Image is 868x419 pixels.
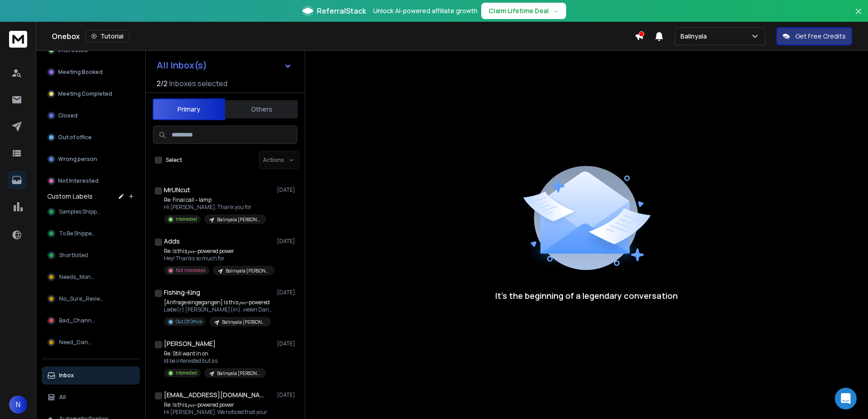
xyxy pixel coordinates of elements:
[164,204,266,211] p: Hi [PERSON_NAME], Thank you for
[42,388,140,406] button: All
[42,333,140,351] button: Need_Danny
[157,61,207,70] h1: All Inbox(s)
[225,99,298,119] button: Others
[853,5,864,27] button: Close banner
[42,366,140,385] button: Inbox
[59,230,95,237] span: To Be Shipped
[42,150,140,168] button: Wrong person
[58,68,103,76] p: Meeting Booked
[9,395,27,414] button: N
[42,246,140,264] button: Shortlisted
[277,289,297,296] p: [DATE]
[42,172,140,190] button: Not Interested
[42,224,140,243] button: To Be Shipped
[176,216,197,223] p: Interested
[58,177,99,185] p: Not Interested
[58,90,112,97] p: Meeting Completed
[59,372,74,379] p: Inbox
[164,196,266,204] p: Re: Final call – lamp
[552,6,559,15] span: →
[277,238,297,245] p: [DATE]
[58,134,92,141] p: Out of office
[149,56,299,74] button: All Inbox(s)
[164,299,273,306] p: [Anfrage eingegangen] Is this 𝑝𝑒𝑒-powered
[42,312,140,330] button: Bad_Channel
[222,319,266,326] p: Balinyala [PERSON_NAME]
[59,252,88,259] span: Shortlisted
[277,391,297,399] p: [DATE]
[153,98,225,120] button: Primary
[164,185,190,195] h1: MrUNcut
[164,401,273,409] p: Re: Is this 𝑝𝑒𝑒-powered power
[495,289,678,302] p: It’s the beginning of a legendary conversation
[58,156,97,163] p: Wrong person
[226,268,269,274] p: Balinyala [PERSON_NAME]
[277,186,297,194] p: [DATE]
[59,295,104,302] span: No_Sure_Review
[59,208,103,215] span: Samples Shipped
[164,350,266,357] p: Re: Still want in on
[42,128,140,146] button: Out of office
[164,306,273,313] p: Liebe(r) [PERSON_NAME](in), vielen Dank für
[164,255,273,262] p: Hey! Thanks so much for
[481,3,566,19] button: Claim Lifetime Deal→
[59,339,94,346] span: Need_Danny
[164,357,266,365] p: Id be interested but as
[317,5,366,16] span: ReferralStack
[164,390,264,400] h1: [EMAIL_ADDRESS][DOMAIN_NAME]
[169,78,227,89] h3: Inboxes selected
[59,317,96,324] span: Bad_Channel
[176,370,197,376] p: Interested
[217,370,261,377] p: Balinyala [PERSON_NAME]
[166,156,182,164] label: Select
[373,6,478,15] p: Unlock AI-powered affiliate growth
[164,237,180,246] h1: Adds
[52,30,635,43] div: Onebox
[59,394,66,401] p: All
[59,273,97,281] span: Needs_Money
[164,409,273,416] p: Hi [PERSON_NAME], We noticed that your
[164,339,216,348] h1: [PERSON_NAME]
[176,267,206,274] p: Not Interested
[42,268,140,286] button: Needs_Money
[776,27,852,45] button: Get Free Credits
[835,388,857,409] div: Open Intercom Messenger
[157,78,168,89] span: 2 / 2
[277,340,297,347] p: [DATE]
[42,107,140,125] button: Closed
[176,318,202,325] p: Out Of Office
[217,216,261,223] p: Balinyala [PERSON_NAME]
[795,32,846,41] p: Get Free Credits
[42,85,140,103] button: Meeting Completed
[164,288,200,297] h1: Fishing-King
[681,32,710,41] p: Balinyala
[42,290,140,308] button: No_Sure_Review
[85,30,129,43] button: Tutorial
[42,63,140,81] button: Meeting Booked
[58,112,78,119] p: Closed
[42,203,140,221] button: Samples Shipped
[164,248,273,255] p: Re: Is this 𝑝𝑒𝑒-powered power
[47,192,93,201] h3: Custom Labels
